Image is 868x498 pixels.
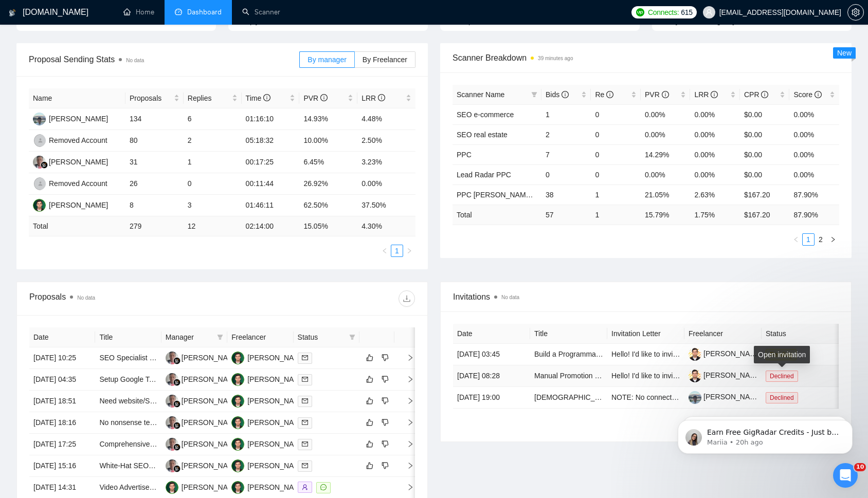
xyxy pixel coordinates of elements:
[33,200,108,209] a: MS[PERSON_NAME]
[641,124,691,144] td: 0.00%
[541,164,591,185] td: 0
[689,349,763,358] a: [PERSON_NAME]
[803,234,814,245] a: 1
[512,17,516,25] span: --
[364,459,376,472] button: like
[99,375,355,383] a: Setup Google Tag Manager & Google Analytics 4 for WordPress/WooCommerce
[766,393,802,401] a: Declined
[187,8,222,16] span: Dashboard
[99,483,370,491] a: Video Advertisement Creator from [GEOGRAPHIC_DATA] or [GEOGRAPHIC_DATA]
[591,164,641,185] td: 0
[166,461,241,469] a: WW[PERSON_NAME]
[815,233,827,246] li: 2
[766,392,798,403] span: Declined
[263,94,270,101] span: info-circle
[802,233,815,246] li: 1
[231,352,244,364] img: MS
[399,290,415,307] button: download
[690,144,740,164] td: 0.00%
[29,216,125,236] td: Total
[184,173,242,195] td: 0
[538,56,573,61] time: 39 minutes ago
[166,483,241,491] a: MS[PERSON_NAME]
[591,185,641,205] td: 1
[182,417,241,428] div: [PERSON_NAME]
[161,327,227,347] th: Manager
[744,90,768,99] span: CPR
[689,370,701,382] img: c1J0b20xq_WUghEqO4suMbKXSKIoOpGh22SF0fXe0e7X8VMNyH90yHZg5aT-_cWY0H
[790,233,802,246] li: Previous Page
[854,463,866,471] span: 10
[591,144,641,164] td: 0
[379,416,391,429] button: dislike
[99,354,343,362] a: SEO Specialist Needed for UK Property Website Analysis & Growth Strategy
[848,8,863,16] span: setting
[391,245,403,256] a: 1
[357,130,415,152] td: 2.50%
[457,131,508,139] a: SEO real estate
[29,391,95,412] td: [DATE] 18:51
[541,185,591,205] td: 38
[847,8,864,16] a: setting
[95,347,161,369] td: SEO Specialist Needed for UK Property Website Analysis & Growth Strategy
[641,164,691,185] td: 0.00%
[280,17,301,25] span: 4.30%
[299,130,357,152] td: 10.00%
[403,245,415,257] li: Next Page
[166,396,241,404] a: WW[PERSON_NAME]
[382,248,388,254] span: left
[33,114,108,122] a: YM[PERSON_NAME]
[125,173,184,195] td: 26
[641,185,691,205] td: 21.05%
[378,94,385,101] span: info-circle
[182,482,241,493] div: [PERSON_NAME]
[837,49,852,57] span: New
[662,398,868,470] iframe: Intercom notifications message
[681,7,692,18] span: 615
[166,375,241,383] a: WW[PERSON_NAME]
[173,357,180,364] img: gigradar-bm.png
[173,422,180,429] img: gigradar-bm.png
[299,195,357,216] td: 62.50%
[530,324,607,344] th: Title
[641,205,691,225] td: 15.79 %
[23,31,40,47] img: Profile image for Mariia
[166,418,241,426] a: WW[PERSON_NAME]
[706,9,713,16] span: user
[299,108,357,130] td: 14.93%
[247,352,306,363] div: [PERSON_NAME]
[366,440,373,448] span: like
[242,108,300,130] td: 01:16:10
[541,124,591,144] td: 2
[457,171,511,179] a: Lead Radar PPC
[182,438,241,450] div: [PERSON_NAME]
[231,459,244,472] img: MS
[184,152,242,173] td: 1
[789,124,839,144] td: 0.00%
[29,369,95,391] td: [DATE] 04:35
[641,104,691,124] td: 0.00%
[320,94,328,101] span: info-circle
[125,130,184,152] td: 80
[403,245,415,257] button: right
[29,88,125,108] th: Name
[711,91,718,98] span: info-circle
[379,352,391,364] button: dislike
[95,391,161,412] td: Need website/SEO expert to solve URGENT Google indexing problems
[366,462,373,470] span: like
[453,205,541,225] td: Total
[378,245,391,257] li: Previous Page
[530,344,607,365] td: Build a Programmatic SEO Website With Wordpress
[366,354,373,362] span: like
[242,8,280,16] a: searchScanner
[541,205,591,225] td: 57
[246,94,270,102] span: Time
[242,195,300,216] td: 01:46:11
[231,353,306,361] a: MS[PERSON_NAME]
[217,334,223,340] span: filter
[320,484,327,490] span: message
[399,376,414,383] span: right
[690,104,740,124] td: 0.00%
[299,152,357,173] td: 6.45%
[641,144,691,164] td: 14.29%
